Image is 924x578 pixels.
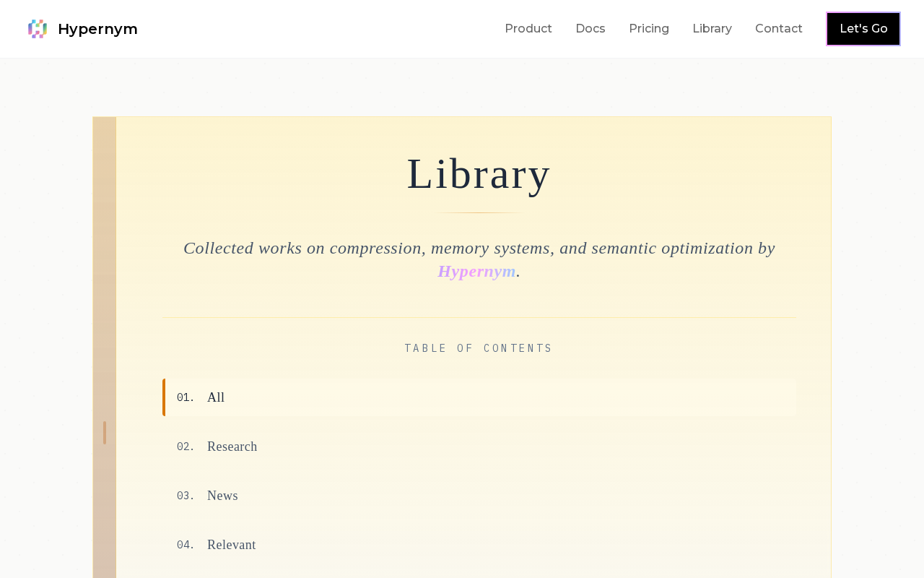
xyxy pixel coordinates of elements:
[162,236,796,282] p: Collected works on compression, memory systems, and semantic optimization by .
[207,436,258,457] span: Research
[629,20,669,38] a: Pricing
[162,341,796,355] h2: Table of Contents
[575,20,606,38] a: Docs
[505,20,552,38] a: Product
[23,14,52,43] img: Hypernym Logo
[207,535,256,555] span: Relevant
[162,526,796,564] button: 04.Relevant
[207,387,225,407] span: All
[840,20,888,38] a: Let's Go
[692,20,732,38] a: Library
[177,538,196,552] span: 04 .
[755,20,803,38] a: Contact
[207,486,238,506] span: News
[162,379,796,416] button: 01.All
[162,477,796,514] button: 03.News
[162,428,796,465] button: 02.Research
[177,439,196,454] span: 02 .
[177,390,196,405] span: 01 .
[162,152,796,195] h1: Library
[23,14,138,43] a: Hypernym
[437,254,516,288] div: Hypernym
[177,488,196,503] span: 03 .
[58,19,138,39] span: Hypernym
